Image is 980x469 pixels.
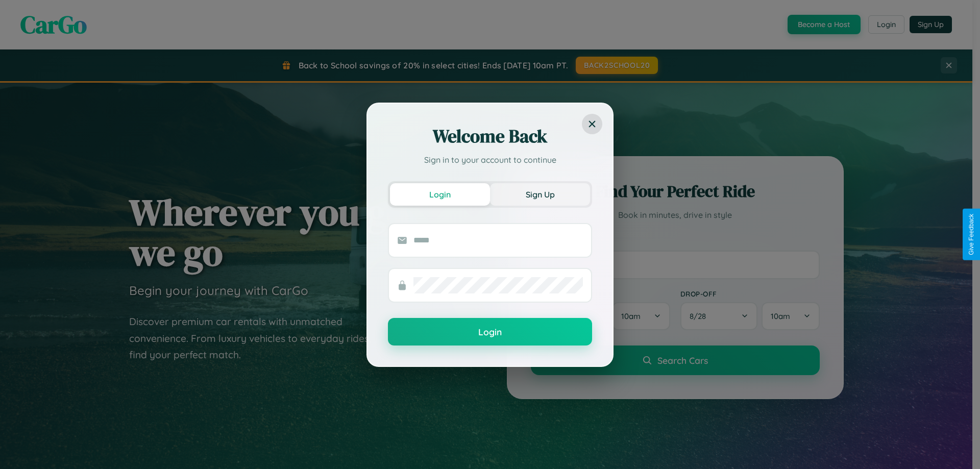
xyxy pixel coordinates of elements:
[490,183,590,206] button: Sign Up
[388,124,592,149] h2: Welcome Back
[388,154,592,166] p: Sign in to your account to continue
[968,214,975,255] div: Give Feedback
[388,318,592,345] button: Login
[390,183,490,206] button: Login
